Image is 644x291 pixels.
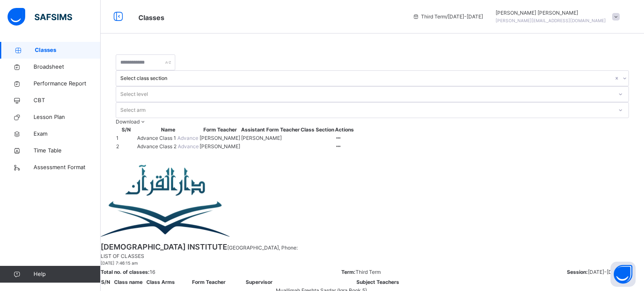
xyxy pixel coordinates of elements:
th: Subject Teachers [275,278,480,286]
th: Name [137,126,199,134]
img: darulquraninstitute.png [101,163,231,241]
th: Class name [111,278,146,286]
span: [DEMOGRAPHIC_DATA] Institute [101,242,227,251]
span: Exam [34,130,101,138]
span: [DATE] 7:46:15 am [101,260,644,266]
span: Advance Class 2 [137,143,178,149]
span: Term: [341,269,356,275]
th: Class Arms [146,278,175,286]
th: Actions [335,126,354,134]
span: [PERSON_NAME] [241,134,282,142]
div: Hafiz IbrahimAli [491,9,624,24]
span: Advance Class 1 [137,135,177,141]
span: Classes [35,46,101,54]
th: Class Section [300,126,335,134]
span: List of Classes [101,253,144,259]
span: Assessment Format [34,163,101,172]
span: [DATE]-[DATE] [588,269,623,275]
span: Advance [177,135,198,141]
span: Third Term [356,269,381,275]
img: safsims [8,8,72,26]
span: Total no. of classes: [101,269,150,275]
th: Assistant Form Teacher [241,126,300,134]
div: Select class section [120,75,613,82]
td: 1 [116,134,137,142]
span: Help [34,270,100,278]
span: Classes [138,13,164,22]
span: [PERSON_NAME] [PERSON_NAME] [496,9,606,17]
span: Broadsheet [34,63,101,71]
span: Performance Report [34,80,101,88]
th: S/N [116,126,137,134]
div: Select arm [120,102,145,118]
span: 16 [150,269,155,275]
td: 2 [116,142,137,151]
th: Form Teacher [199,126,241,134]
span: [PERSON_NAME] [200,143,240,150]
span: Advance [178,143,199,149]
span: [GEOGRAPHIC_DATA] , Phone: [227,245,298,251]
span: Session: [567,269,588,275]
span: Download [116,118,140,125]
th: Form Teacher [175,278,242,286]
span: Lesson Plan [34,113,101,121]
div: Select level [120,86,148,102]
button: Open asap [610,262,636,287]
th: S/N [101,278,111,286]
span: [PERSON_NAME] [200,134,240,142]
span: Time Table [34,147,101,155]
span: session/term information [413,13,483,21]
th: Supervisor [242,278,275,286]
span: CBT [34,96,101,105]
span: [PERSON_NAME][EMAIL_ADDRESS][DOMAIN_NAME] [496,18,606,23]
